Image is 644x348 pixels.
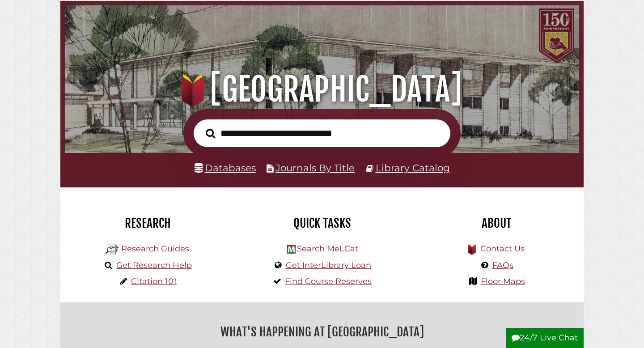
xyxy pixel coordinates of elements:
[492,260,513,270] a: FAQs
[67,322,577,342] h2: What's Happening at [GEOGRAPHIC_DATA]
[201,126,220,141] button: Search
[67,216,228,231] h2: Research
[241,216,402,231] h2: Quick Tasks
[376,162,450,174] a: Library Catalog
[131,276,177,286] a: Citation 101
[287,245,296,254] img: Hekman Library Logo
[116,260,192,270] a: Get Research Help
[297,244,358,254] a: Search MeLCat
[121,244,189,254] a: Research Guides
[286,260,371,270] a: Get InterLibrary Loan
[416,216,577,231] h2: About
[206,128,215,138] i: Search
[275,162,355,174] a: Journals By Title
[106,243,119,256] img: Hekman Library Logo
[195,162,256,174] a: Databases
[285,276,372,286] a: Find Course Reserves
[480,244,525,254] a: Contact Us
[75,70,570,109] h1: [GEOGRAPHIC_DATA]
[481,276,525,286] a: Floor Maps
